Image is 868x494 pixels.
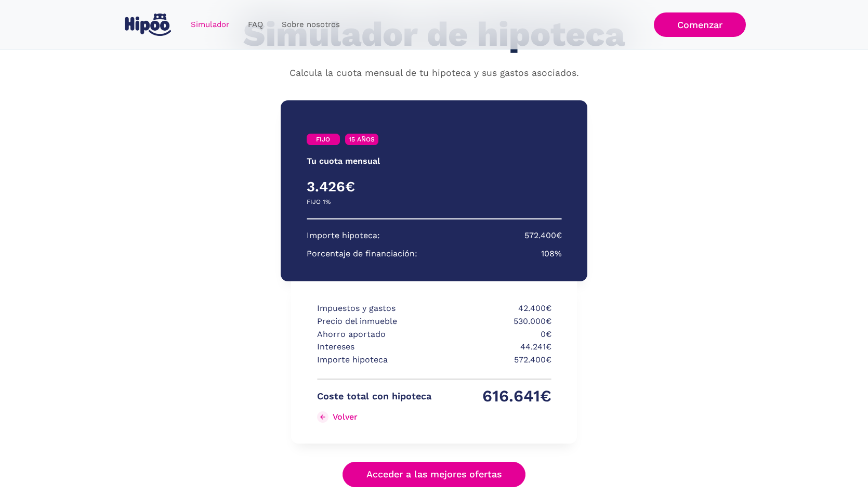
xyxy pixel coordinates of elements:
a: FAQ [239,15,272,35]
a: Sobre nosotros [272,15,349,35]
p: 572.400€ [437,354,551,367]
a: Simulador [181,15,239,35]
p: Importe hipoteca [317,354,431,367]
a: 15 AÑOS [345,134,378,145]
p: Precio del inmueble [317,315,431,328]
p: 44.241€ [437,341,551,354]
p: 616.641€ [437,390,551,403]
p: 42.400€ [437,302,551,315]
a: Acceder a las mejores ofertas [343,462,525,487]
a: Comenzar [654,12,746,37]
p: Impuestos y gastos [317,302,431,315]
p: 572.400€ [524,229,562,242]
p: Porcentaje de financiación: [307,248,417,261]
p: FIJO 1% [307,196,331,209]
p: Ahorro aportado [317,328,431,341]
p: 530.000€ [437,315,551,328]
p: 108% [541,248,562,261]
p: Importe hipoteca: [307,229,380,242]
p: Calcula la cuota mensual de tu hipoteca y sus gastos asociados. [290,67,579,80]
p: Tu cuota mensual [307,155,380,168]
p: Intereses [317,341,431,354]
p: 0€ [437,328,551,341]
p: Coste total con hipoteca [317,390,431,403]
a: FIJO [307,134,340,145]
h4: 3.426€ [307,178,435,196]
div: Volver [333,412,358,422]
a: Volver [317,409,431,425]
h1: Simulador de hipoteca [243,16,625,54]
a: home [122,9,173,40]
